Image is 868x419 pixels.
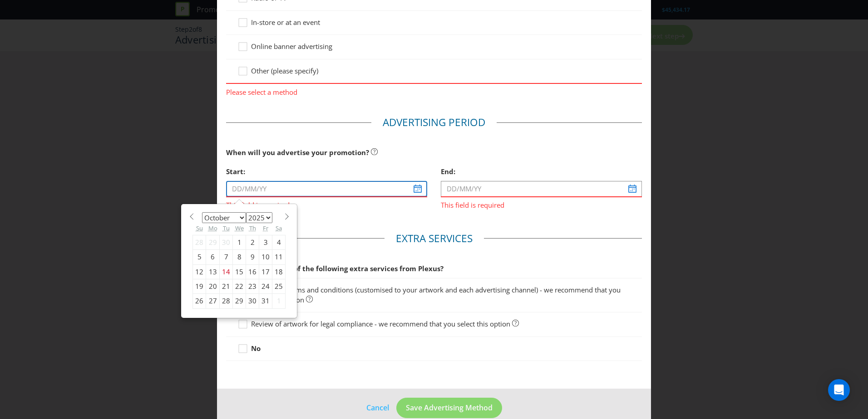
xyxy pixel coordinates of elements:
[259,264,272,279] div: 17
[220,279,233,293] div: 21
[196,224,203,232] abbr: Sunday
[371,115,497,130] legend: Advertising Period
[235,224,244,232] abbr: Wednesday
[441,197,642,210] span: This field is required
[272,294,286,308] div: 1
[259,279,272,293] div: 24
[396,398,502,418] button: Save Advertising Method
[828,379,850,401] div: Open Intercom Messenger
[246,250,259,264] div: 9
[249,224,256,232] abbr: Thursday
[441,162,642,181] div: End:
[251,319,510,328] span: Review of artwork for legal compliance - we recommend that you select this option
[272,279,286,293] div: 25
[251,285,621,304] span: Short form terms and conditions (customised to your artwork and each advertising channel) - we re...
[246,264,259,279] div: 16
[193,250,206,264] div: 5
[251,42,332,51] span: Online banner advertising
[233,235,246,249] div: 1
[206,294,220,308] div: 27
[226,264,444,273] span: Would you like any of the following extra services from Plexus?
[385,231,484,246] legend: Extra Services
[233,294,246,308] div: 29
[193,235,206,249] div: 28
[226,197,427,210] span: This field is required
[193,264,206,279] div: 12
[441,181,642,197] input: DD/MM/YY
[251,344,261,353] strong: No
[259,235,272,249] div: 3
[251,66,318,75] span: Other (please specify)
[366,402,390,414] a: Cancel
[246,294,259,308] div: 30
[226,162,427,181] div: Start:
[251,18,320,27] span: In-store or at an event
[220,264,233,279] div: 14
[208,224,217,232] abbr: Monday
[226,181,427,197] input: DD/MM/YY
[206,279,220,293] div: 20
[259,294,272,308] div: 31
[220,250,233,264] div: 7
[220,235,233,249] div: 30
[272,264,286,279] div: 18
[259,250,272,264] div: 10
[206,235,220,249] div: 29
[223,224,230,232] abbr: Tuesday
[206,250,220,264] div: 6
[220,294,233,308] div: 28
[193,279,206,293] div: 19
[263,224,268,232] abbr: Friday
[246,235,259,249] div: 2
[272,250,286,264] div: 11
[246,279,259,293] div: 23
[272,235,286,249] div: 4
[226,84,642,97] span: Please select a method
[276,224,282,232] abbr: Saturday
[233,264,246,279] div: 15
[233,250,246,264] div: 8
[226,148,369,157] span: When will you advertise your promotion?
[206,264,220,279] div: 13
[233,279,246,293] div: 22
[193,294,206,308] div: 26
[406,403,493,413] span: Save Advertising Method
